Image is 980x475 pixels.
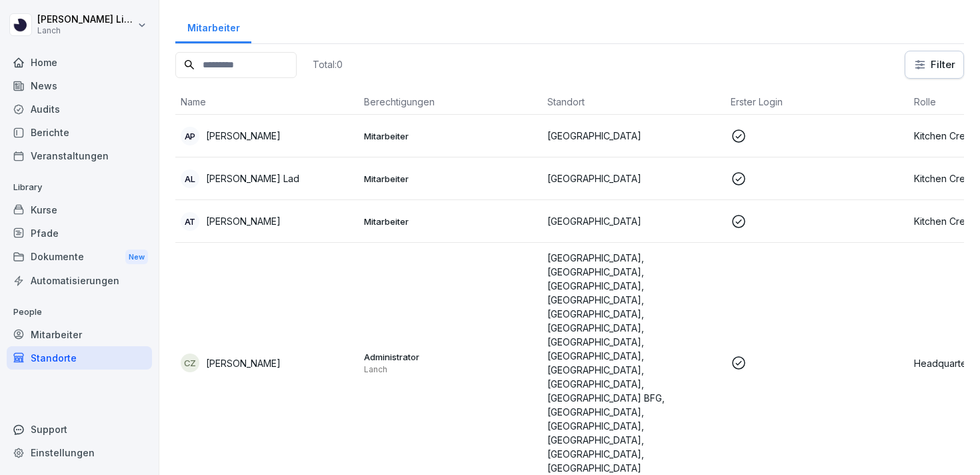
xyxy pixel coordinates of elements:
[364,215,537,227] p: Mitarbeiter
[181,169,199,188] div: AL
[37,14,135,25] p: [PERSON_NAME] Liebhold
[125,250,148,265] div: New
[7,302,152,323] p: People
[181,212,199,231] div: AT
[359,89,542,115] th: Berechtigungen
[547,171,720,185] p: [GEOGRAPHIC_DATA]
[206,356,281,370] p: [PERSON_NAME]
[7,245,152,270] a: DokumenteNew
[181,354,199,372] div: CZ
[7,144,152,167] a: Veranstaltungen
[175,89,359,115] th: Name
[7,74,152,97] a: News
[913,58,955,71] div: Filter
[547,129,720,143] p: [GEOGRAPHIC_DATA]
[364,364,537,375] p: Lanch
[7,97,152,121] a: Audits
[725,89,909,115] th: Erster Login
[364,130,537,142] p: Mitarbeiter
[547,214,720,228] p: [GEOGRAPHIC_DATA]
[7,177,152,198] p: Library
[7,441,152,464] a: Einstellungen
[542,89,725,115] th: Standort
[7,51,152,74] a: Home
[175,9,251,43] a: Mitarbeiter
[181,127,199,145] div: AP
[364,351,537,363] p: Administrator
[37,26,135,35] p: Lanch
[313,58,343,71] p: Total: 0
[206,171,299,185] p: [PERSON_NAME] Lad
[7,245,152,270] div: Dokumente
[206,214,281,228] p: [PERSON_NAME]
[7,198,152,221] a: Kurse
[7,346,152,370] a: Standorte
[7,269,152,292] a: Automatisierungen
[905,51,963,78] button: Filter
[7,221,152,245] a: Pfade
[547,251,720,475] p: [GEOGRAPHIC_DATA], [GEOGRAPHIC_DATA], [GEOGRAPHIC_DATA], [GEOGRAPHIC_DATA], [GEOGRAPHIC_DATA], [G...
[364,173,537,185] p: Mitarbeiter
[206,129,281,143] p: [PERSON_NAME]
[7,418,152,441] div: Support
[7,121,152,144] a: Berichte
[7,323,152,346] a: Mitarbeiter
